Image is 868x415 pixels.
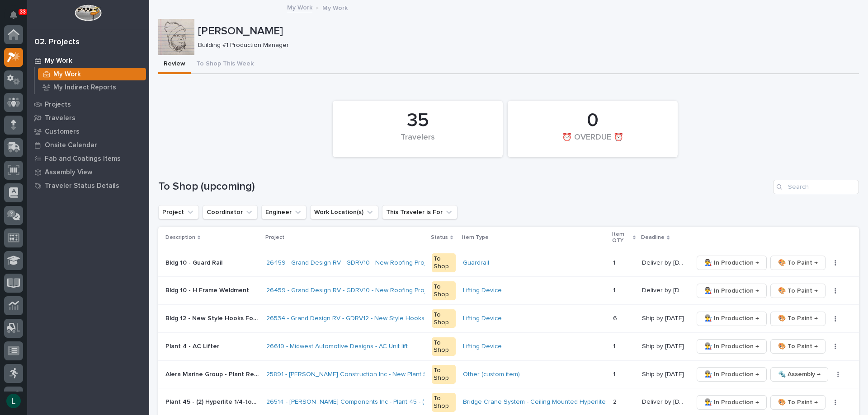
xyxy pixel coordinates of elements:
[463,371,520,378] a: Other (custom item)
[704,397,759,408] span: 👨‍🏭 In Production →
[45,141,97,149] p: Onsite Calendar
[165,257,224,267] p: Bldg 10 - Guard Rail
[322,2,348,12] p: My Work
[27,152,149,165] a: Fab and Coatings Items
[53,84,116,92] p: My Indirect Reports
[463,343,502,350] a: Lifting Device
[770,367,828,382] button: 🔩 Assembly →
[53,70,81,79] p: My Work
[432,309,456,328] div: To Shop
[27,125,149,138] a: Customers
[613,396,618,406] p: 2
[203,205,258,219] button: Coordinator
[432,337,456,356] div: To Shop
[773,180,859,194] input: Search
[613,369,617,378] p: 1
[27,138,149,152] a: Onsite Calendar
[261,205,307,219] button: Engineer
[642,396,688,406] p: Deliver by 8/25/25
[778,313,818,324] span: 🎨 To Paint →
[778,257,818,268] span: 🎨 To Paint →
[697,339,767,354] button: 👨‍🏭 In Production →
[704,257,759,268] span: 👨‍🏭 In Production →
[432,365,456,384] div: To Shop
[4,392,23,410] button: users-avatar
[158,55,191,74] button: Review
[642,285,688,294] p: Deliver by 8/14/25
[462,233,489,242] p: Item Type
[265,233,284,242] p: Project
[20,9,26,15] p: 33
[266,398,546,406] a: 26514 - [PERSON_NAME] Components Inc - Plant 45 - (2) Hyperlite ¼ ton bridge cranes; 24’ x 60’
[697,395,767,410] button: 👨‍🏭 In Production →
[778,369,821,380] span: 🔩 Assembly →
[158,360,859,388] tr: Alera Marine Group - Plant Restroom Bearing PlatesAlera Marine Group - Plant Restroom Bearing Pla...
[463,398,606,406] a: Bridge Crane System - Ceiling Mounted Hyperlite
[266,343,408,350] a: 26619 - Midwest Automotive Designs - AC Unit lift
[432,393,456,412] div: To Shop
[778,397,818,408] span: 🎨 To Paint →
[697,367,767,382] button: 👨‍🏭 In Production →
[778,341,818,352] span: 🎨 To Paint →
[198,25,855,38] p: [PERSON_NAME]
[165,396,261,406] p: Plant 45 - (2) Hyperlite 1/4-ton Bridge Cranes
[523,133,662,152] div: ⏰ OVERDUE ⏰
[770,256,826,270] button: 🎨 To Paint →
[642,313,686,322] p: Ship by [DATE]
[463,315,502,322] a: Lifting Device
[463,287,502,294] a: Lifting Device
[4,5,23,24] button: Notifications
[45,155,121,163] p: Fab and Coatings Items
[382,205,458,219] button: This Traveler is For
[704,313,759,324] span: 👨‍🏭 In Production →
[165,341,221,350] p: Plant 4 - AC Lifter
[642,369,686,378] p: Ship by [DATE]
[191,55,259,74] button: To Shop This Week
[27,179,149,192] a: Traveler Status Details
[27,111,149,125] a: Travelers
[432,253,456,272] div: To Shop
[613,313,619,322] p: 6
[613,341,617,350] p: 1
[165,369,261,378] p: Alera Marine Group - Plant Restroom Bearing Plates
[432,281,456,300] div: To Shop
[463,259,489,267] a: Guardrail
[45,168,92,177] p: Assembly View
[310,205,378,219] button: Work Location(s)
[75,5,101,21] img: Workspace Logo
[266,259,435,267] a: 26459 - Grand Design RV - GDRV10 - New Roofing Project
[27,165,149,179] a: Assembly View
[158,305,859,333] tr: Bldg 12 - New Style Hooks For Floors DeptBldg 12 - New Style Hooks For Floors Dept 26534 - Grand ...
[165,233,195,242] p: Description
[287,2,312,12] a: My Work
[704,341,759,352] span: 👨‍🏭 In Production →
[158,332,859,360] tr: Plant 4 - AC LifterPlant 4 - AC Lifter 26619 - Midwest Automotive Designs - AC Unit lift To ShopL...
[266,315,472,322] a: 26534 - Grand Design RV - GDRV12 - New Style Hooks For Floors Dept
[612,229,631,246] p: Item QTY
[45,128,80,136] p: Customers
[770,312,826,326] button: 🎨 To Paint →
[266,287,435,294] a: 26459 - Grand Design RV - GDRV10 - New Roofing Project
[348,133,487,152] div: Travelers
[27,54,149,67] a: My Work
[697,256,767,270] button: 👨‍🏭 In Production →
[641,233,665,242] p: Deadline
[45,182,119,190] p: Traveler Status Details
[27,98,149,111] a: Projects
[770,339,826,354] button: 🎨 To Paint →
[158,249,859,277] tr: Bldg 10 - Guard RailBldg 10 - Guard Rail 26459 - Grand Design RV - GDRV10 - New Roofing Project T...
[697,312,767,326] button: 👨‍🏭 In Production →
[34,37,80,47] div: 02. Projects
[613,257,617,267] p: 1
[348,109,487,132] div: 35
[45,57,72,65] p: My Work
[45,114,75,122] p: Travelers
[198,42,852,49] p: Building #1 Production Manager
[35,81,149,93] a: My Indirect Reports
[770,395,826,410] button: 🎨 To Paint →
[697,284,767,298] button: 👨‍🏭 In Production →
[704,369,759,380] span: 👨‍🏭 In Production →
[778,285,818,296] span: 🎨 To Paint →
[266,371,500,378] a: 25891 - [PERSON_NAME] Construction Inc - New Plant Setup - Mezzanine Project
